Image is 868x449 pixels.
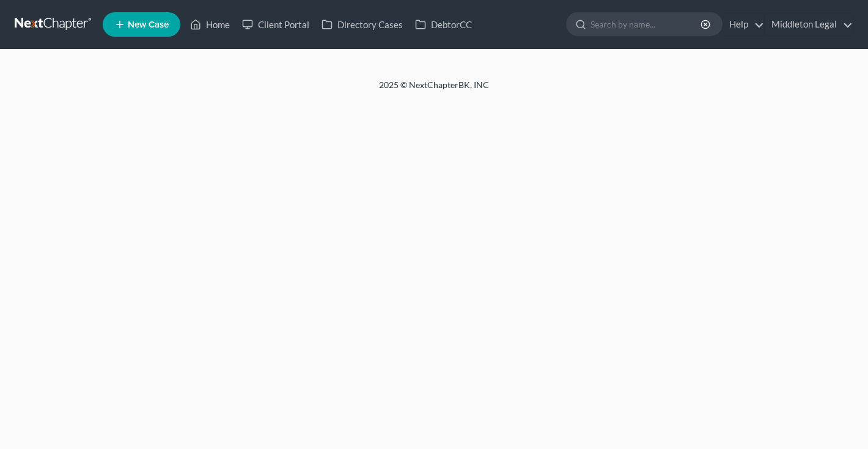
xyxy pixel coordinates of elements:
a: DebtorCC [409,13,478,35]
a: Client Portal [236,13,315,35]
div: 2025 © NextChapterBK, INC [86,79,782,101]
input: Search by name... [590,13,702,35]
a: Help [723,13,764,35]
a: Middleton Legal [765,13,853,35]
a: Home [184,13,236,35]
a: Directory Cases [315,13,409,35]
span: New Case [128,20,169,29]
